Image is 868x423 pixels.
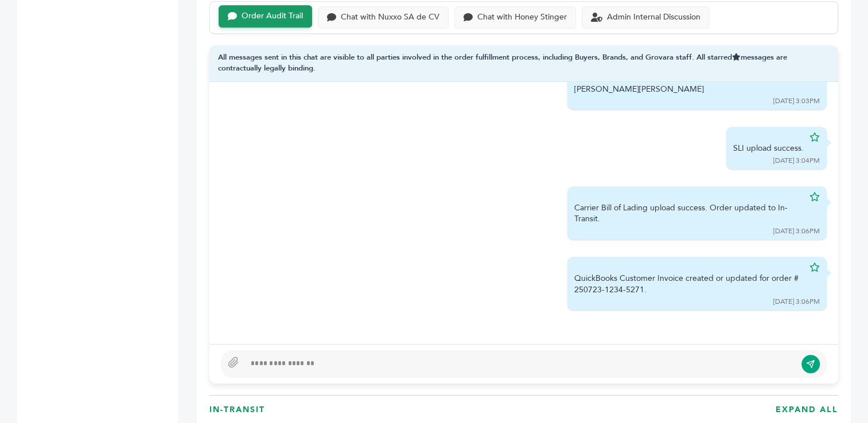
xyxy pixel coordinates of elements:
[209,404,265,416] h3: In-Transit
[776,404,838,416] h3: EXPAND ALL
[773,96,820,106] div: [DATE] 3:03PM
[477,13,567,22] div: Chat with Honey Stinger
[574,202,804,225] div: Carrier Bill of Lading upload success. Order updated to In-Transit.
[773,297,820,307] div: [DATE] 3:06PM
[733,143,804,154] div: SLI upload success.
[242,11,303,21] div: Order Audit Trail
[773,226,820,236] div: [DATE] 3:06PM
[773,156,820,166] div: [DATE] 3:04PM
[341,13,439,22] div: Chat with Nuxxo SA de CV
[607,13,700,22] div: Admin Internal Discussion
[574,273,804,295] div: QuickBooks Customer Invoice created or updated for order # 250723-1234-5271.
[209,45,838,82] div: All messages sent in this chat are visible to all parties involved in the order fulfillment proce...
